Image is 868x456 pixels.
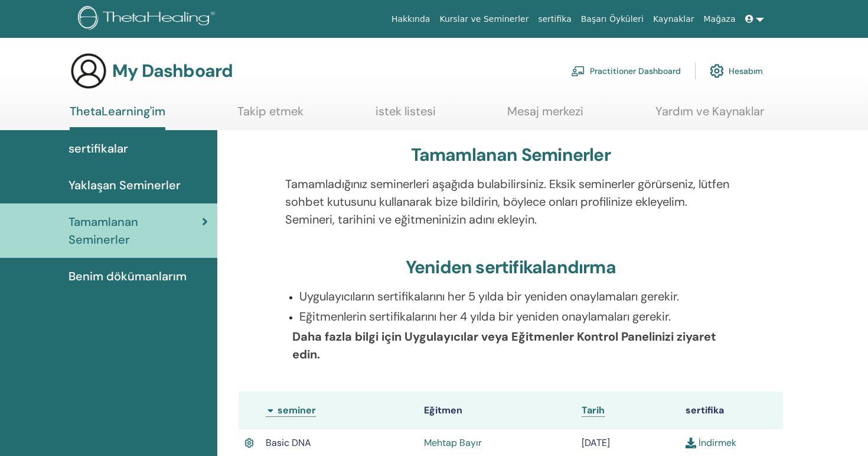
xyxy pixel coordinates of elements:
span: Tamamlanan Seminerler [68,213,202,248]
th: Eğitmen [418,392,576,429]
p: Tamamladığınız seminerleri aşağıda bulabilirsiniz. Eksik seminerler görürseniz, lütfen sohbet kut... [285,175,736,228]
a: Takip etmek [237,104,304,127]
a: sertifika [533,8,576,30]
p: Eğitmenlerin sertifikalarını her 4 yılda bir yeniden onaylamaları gerekir. [299,308,736,325]
img: download.svg [686,438,696,448]
img: logo.png [78,6,219,33]
span: Basic DNA [266,436,311,449]
a: Başarı Öyküleri [576,8,648,30]
span: Yaklaşan Seminerler [68,176,181,194]
a: Hesabım [710,58,763,84]
h3: My Dashboard [112,60,233,82]
a: Mesaj merkezi [507,104,583,127]
a: Mehtap Bayır [424,436,482,449]
a: Mağaza [699,8,740,30]
a: Practitioner Dashboard [571,58,681,84]
a: Kaynaklar [648,8,699,30]
th: sertifika [680,392,783,429]
b: Daha fazla bilgi için Uygulayıcılar veya Eğitmenler Kontrol Panelinizi ziyaret edin. [292,329,716,362]
h3: Tamamlanan Seminerler [411,144,611,166]
h3: Yeniden sertifikalandırma [406,257,616,278]
span: sertifikalar [68,140,128,157]
a: Hakkında [387,8,435,30]
img: chalkboard-teacher.svg [571,66,585,76]
a: Kurslar ve Seminerler [435,8,533,30]
a: ThetaLearning'im [70,104,165,130]
a: istek listesi [376,104,436,127]
a: Yardım ve Kaynaklar [655,104,764,127]
a: İndirmek [686,436,736,449]
span: Benim dökümanlarım [68,267,187,285]
td: [DATE] [576,429,679,456]
a: Tarih [582,404,605,417]
img: generic-user-icon.jpg [70,52,107,90]
img: Active Certificate [244,436,254,450]
p: Uygulayıcıların sertifikalarını her 5 yılda bir yeniden onaylamaları gerekir. [299,287,736,305]
img: cog.svg [710,61,724,81]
